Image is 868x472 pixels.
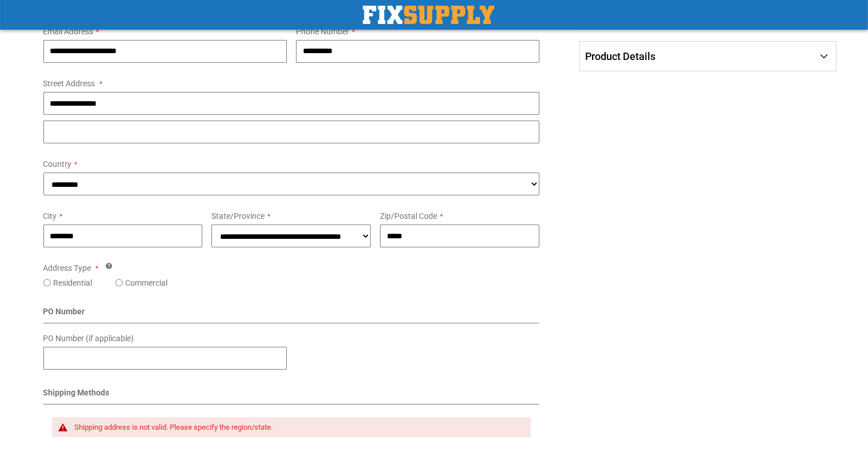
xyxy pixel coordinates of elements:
span: Address Type [43,263,91,273]
img: Fix Industrial Supply [363,6,494,24]
span: Phone Number [296,27,349,36]
div: Shipping Methods [43,387,540,405]
a: store logo [363,6,494,24]
span: Email Address [43,27,94,36]
span: PO Number (if applicable) [43,334,134,343]
span: Street Address [43,79,95,88]
span: City [43,211,57,221]
label: Commercial [126,277,168,289]
span: Product Details [585,50,655,62]
div: Shipping address is not valid. Please specify the region/state. [75,423,520,432]
span: Zip/Postal Code [380,211,437,221]
span: State/Province [211,211,265,221]
div: PO Number [43,306,540,323]
span: Country [43,159,72,169]
label: Residential [54,277,93,289]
